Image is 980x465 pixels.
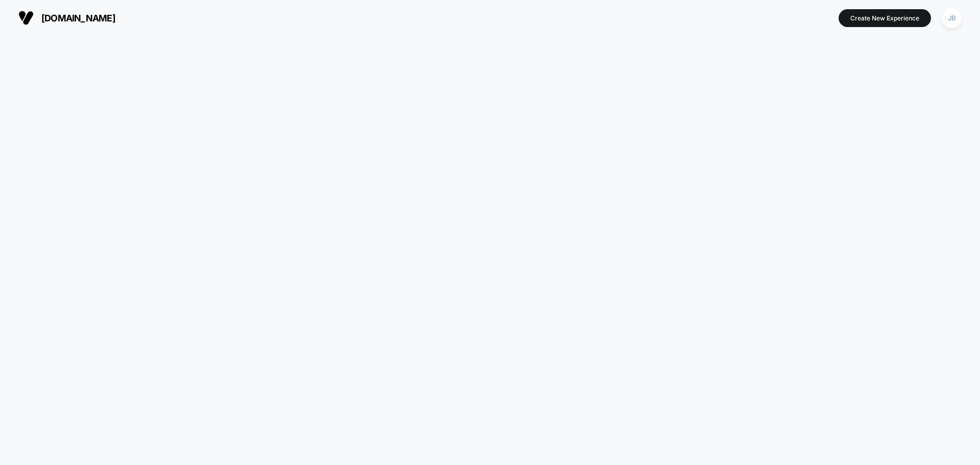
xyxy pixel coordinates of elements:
button: [DOMAIN_NAME] [15,10,118,26]
img: Visually logo [18,10,34,26]
button: Create New Experience [839,9,931,27]
button: JB [939,8,965,29]
div: JB [942,8,962,28]
span: [DOMAIN_NAME] [41,13,115,23]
